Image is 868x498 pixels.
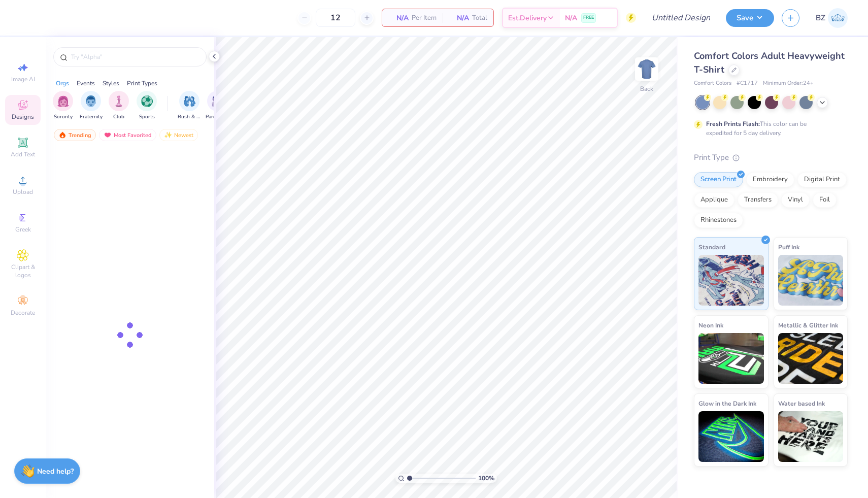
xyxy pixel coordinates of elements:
[637,59,657,79] img: Back
[12,113,34,121] span: Designs
[11,309,35,317] span: Decorate
[70,52,200,62] input: Try "Alpha"
[797,172,847,187] div: Digital Print
[694,79,731,88] span: Comfort Colors
[137,91,157,121] button: filter button
[694,172,743,187] div: Screen Print
[58,131,66,139] img: trending.gif
[77,79,95,88] div: Events
[698,320,723,330] span: Neon Ink
[565,13,577,23] span: N/A
[778,333,844,384] img: Metallic & Glitter Ink
[15,225,31,234] span: Greek
[694,213,743,228] div: Rhinestones
[113,113,124,121] span: Club
[109,91,129,121] div: filter for Club
[698,333,764,384] img: Neon Ink
[206,113,229,121] span: Parent's Weekend
[706,120,760,128] strong: Fresh Prints Flash:
[737,79,758,88] span: # C1717
[698,255,764,306] img: Standard
[316,9,355,27] input: – –
[206,91,229,121] button: filter button
[698,242,725,252] span: Standard
[80,91,103,121] button: filter button
[53,91,73,121] button: filter button
[813,192,837,208] div: Foil
[694,152,848,163] div: Print Type
[37,467,74,476] strong: Need help?
[694,192,735,208] div: Applique
[640,84,653,93] div: Back
[137,91,157,121] div: filter for Sports
[816,12,825,24] span: BZ
[5,263,41,279] span: Clipart & logos
[103,79,119,88] div: Styles
[478,474,494,483] span: 100 %
[141,95,153,107] img: Sports Image
[54,113,73,121] span: Sorority
[508,13,547,23] span: Est. Delivery
[99,129,156,141] div: Most Favorited
[53,91,73,121] div: filter for Sorority
[178,91,201,121] div: filter for Rush & Bid
[56,79,69,88] div: Orgs
[113,95,124,107] img: Club Image
[449,13,469,23] span: N/A
[781,192,810,208] div: Vinyl
[763,79,814,88] span: Minimum Order: 24 +
[816,8,848,28] a: BZ
[206,91,229,121] div: filter for Parent's Weekend
[778,411,844,462] img: Water based Ink
[104,131,112,139] img: most_fav.gif
[828,8,848,28] img: Bella Zollo
[109,91,129,121] button: filter button
[698,411,764,462] img: Glow in the Dark Ink
[54,129,96,141] div: Trending
[412,13,437,23] span: Per Item
[644,8,718,28] input: Untitled Design
[80,91,103,121] div: filter for Fraternity
[472,13,487,23] span: Total
[388,13,409,23] span: N/A
[726,9,774,27] button: Save
[11,150,35,158] span: Add Text
[13,188,33,196] span: Upload
[694,50,845,76] span: Comfort Colors Adult Heavyweight T-Shirt
[583,14,594,21] span: FREE
[139,113,155,121] span: Sports
[778,242,799,252] span: Puff Ink
[127,79,157,88] div: Print Types
[778,255,844,306] img: Puff Ink
[706,119,831,138] div: This color can be expedited for 5 day delivery.
[184,95,195,107] img: Rush & Bid Image
[212,95,223,107] img: Parent's Weekend Image
[778,398,825,409] span: Water based Ink
[80,113,103,121] span: Fraternity
[164,131,172,139] img: Newest.gif
[738,192,778,208] div: Transfers
[178,91,201,121] button: filter button
[178,113,201,121] span: Rush & Bid
[778,320,838,330] span: Metallic & Glitter Ink
[698,398,756,409] span: Glow in the Dark Ink
[85,95,96,107] img: Fraternity Image
[11,75,35,83] span: Image AI
[159,129,198,141] div: Newest
[746,172,794,187] div: Embroidery
[57,95,69,107] img: Sorority Image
